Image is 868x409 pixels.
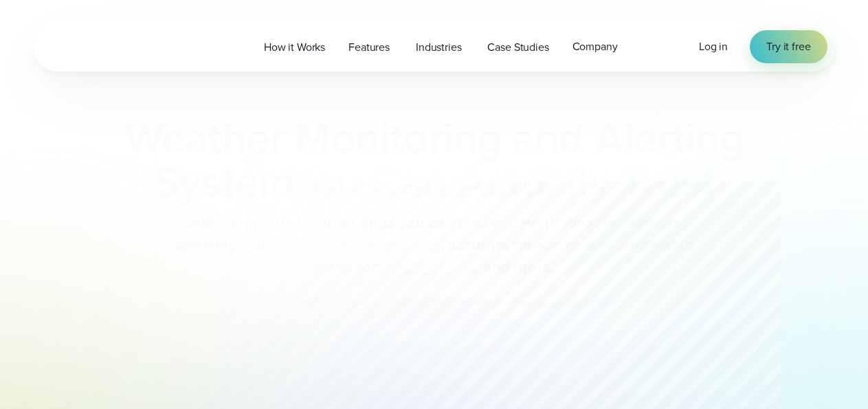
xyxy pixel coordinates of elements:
span: Features [348,39,390,56]
span: Company [572,38,618,55]
span: Industries [416,39,461,56]
span: Log in [699,38,728,54]
span: Case Studies [487,39,548,56]
span: Try it free [766,38,810,55]
a: Try it free [750,30,827,63]
a: Log in [699,38,728,55]
a: How it Works [252,33,337,61]
a: Case Studies [476,33,560,61]
span: How it Works [264,39,325,56]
